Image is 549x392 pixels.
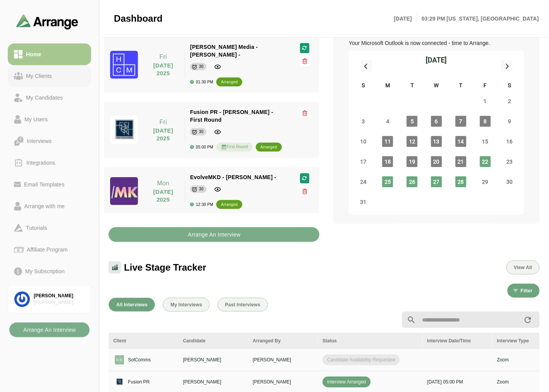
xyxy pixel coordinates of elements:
[504,176,515,187] span: Saturday, August 30, 2025
[114,13,162,24] span: Dashboard
[376,81,400,91] div: M
[21,115,51,124] div: My Users
[407,156,418,167] span: Tuesday, August 19, 2025
[351,81,376,91] div: S
[16,14,78,29] img: arrangeai-name-small-logo.4d2b8aee.svg
[116,302,148,307] span: All Interviews
[8,239,91,261] a: Affiliate Program
[382,116,393,127] span: Monday, August 4, 2025
[456,136,466,147] span: Thursday, August 14, 2025
[425,81,449,91] div: W
[190,44,258,58] span: [PERSON_NAME] Media - [PERSON_NAME] -
[431,156,442,167] span: Wednesday, August 20, 2025
[253,337,313,344] div: Arranged By
[190,174,276,180] span: EvolveMKD - [PERSON_NAME] -
[358,136,369,147] span: Sunday, August 10, 2025
[34,299,85,306] div: [PERSON_NAME] Associates
[188,227,241,242] b: Arrange An Interview
[113,376,126,388] img: logo
[253,378,313,385] p: [PERSON_NAME]
[199,185,204,193] div: 30
[21,202,68,211] div: Arrange with me
[431,176,442,187] span: Wednesday, August 27, 2025
[146,188,181,204] p: [DATE] 2025
[480,136,491,147] span: Friday, August 15, 2025
[504,156,515,167] span: Saturday, August 23, 2025
[190,202,213,207] div: 12:30 PM
[480,96,491,107] span: Friday, August 1, 2025
[23,323,76,337] b: Arrange An Interview
[523,315,533,325] i: appended action
[456,116,466,127] span: Thursday, August 7, 2025
[506,261,540,275] button: View All
[358,197,369,207] span: Sunday, August 31, 2025
[514,265,532,270] span: View All
[128,356,151,363] p: SolComms
[8,130,91,152] a: Interviews
[8,285,91,313] a: [PERSON_NAME][PERSON_NAME] Associates
[358,156,369,167] span: Sunday, August 17, 2025
[323,337,418,344] div: Status
[253,356,313,363] p: [PERSON_NAME]
[110,177,138,205] img: evolvemkd-logo.jpg
[216,143,252,152] div: First Round
[146,127,181,142] p: [DATE] 2025
[190,80,213,84] div: 01:30 PM
[480,156,491,167] span: Friday, August 22, 2025
[23,50,44,59] div: Home
[8,87,91,109] a: My Candidates
[24,245,71,254] div: Affiliate Program
[407,116,418,127] span: Tuesday, August 5, 2025
[407,176,418,187] span: Tuesday, August 26, 2025
[109,227,319,242] button: Arrange An Interview
[22,267,68,276] div: My Subscription
[190,145,213,149] div: 05:00 PM
[497,81,522,91] div: S
[9,323,90,337] button: Arrange An Interview
[23,223,50,233] div: Tutorials
[431,116,442,127] span: Wednesday, August 6, 2025
[190,109,273,123] span: Fusion PR - [PERSON_NAME] - First Round
[163,298,210,312] button: My Interviews
[110,51,138,79] img: hannah_cranston_media_logo.jpg
[508,284,540,298] button: Filter
[23,93,66,102] div: My Candidates
[124,262,206,273] span: Live Stage Tracker
[221,78,238,86] div: arranged
[8,65,91,87] a: My Clients
[225,302,261,307] span: Past Interviews
[349,38,524,48] p: Your Microsoft Outlook is now connected - time to Arrange.
[504,136,515,147] span: Saturday, August 16, 2025
[456,156,466,167] span: Thursday, August 21, 2025
[146,62,181,77] p: [DATE] 2025
[417,14,539,23] p: 03:29 PM [US_STATE], [GEOGRAPHIC_DATA]
[113,337,174,344] div: Client
[24,136,55,146] div: Interviews
[431,136,442,147] span: Wednesday, August 13, 2025
[183,356,243,363] p: [PERSON_NAME]
[183,337,243,344] div: Candidate
[170,302,202,307] span: My Interviews
[109,298,155,312] button: All Interviews
[407,136,418,147] span: Tuesday, August 12, 2025
[199,63,204,71] div: 30
[456,176,466,187] span: Thursday, August 28, 2025
[358,116,369,127] span: Sunday, August 3, 2025
[473,81,497,91] div: F
[21,180,67,189] div: Email Templates
[113,354,126,366] img: logo
[480,116,491,127] span: Friday, August 8, 2025
[110,116,138,144] img: fusion-logo.jpg
[8,261,91,282] a: My Subscription
[504,96,515,107] span: Saturday, August 2, 2025
[221,201,238,209] div: arranged
[358,176,369,187] span: Sunday, August 24, 2025
[146,52,181,62] p: Fri
[8,109,91,130] a: My Users
[382,136,393,147] span: Monday, August 11, 2025
[382,156,393,167] span: Monday, August 18, 2025
[427,378,488,385] p: [DATE] 05:00 PM
[504,116,515,127] span: Saturday, August 9, 2025
[400,81,425,91] div: T
[323,376,371,387] span: Interview Arranged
